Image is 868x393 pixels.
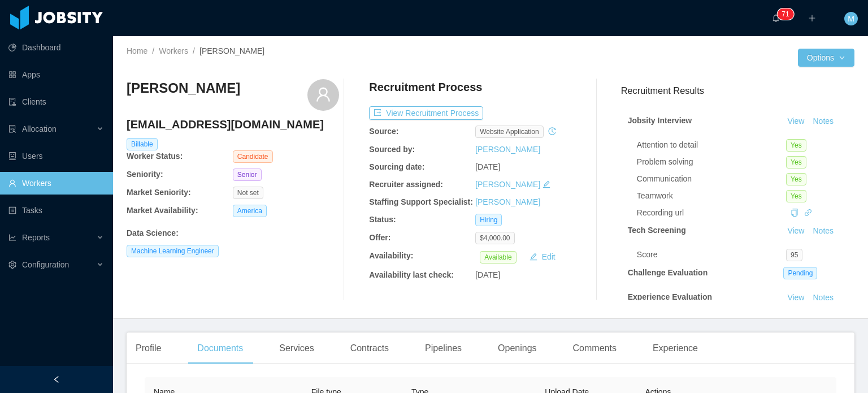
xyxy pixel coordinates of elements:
span: Candidate [233,150,273,163]
div: Copy [791,207,798,219]
a: icon: robotUsers [8,145,104,167]
i: icon: edit [542,180,550,188]
span: Allocation [22,124,57,133]
strong: Jobsity Interview [628,116,692,125]
span: Yes [786,139,806,152]
a: Workers [159,46,188,55]
a: View [783,116,808,126]
a: icon: exportView Recruitment Process [369,109,483,118]
button: icon: editEdit [525,250,560,264]
span: [PERSON_NAME] [199,46,264,55]
strong: Challenge Evaluation [628,268,708,277]
b: Availability: [369,251,413,260]
b: Market Availability: [127,206,198,215]
a: icon: appstoreApps [8,63,104,86]
span: Machine Learning Engineer [127,245,219,257]
span: Not set [233,187,263,199]
i: icon: setting [8,261,16,269]
i: icon: line-chart [8,234,16,241]
span: / [193,46,195,55]
div: Recording url [637,207,786,219]
p: 7 [782,8,785,20]
h3: [PERSON_NAME] [127,79,240,97]
b: Source: [369,127,398,136]
button: Notes [808,115,838,128]
i: icon: plus [808,14,816,22]
a: [PERSON_NAME] [475,180,540,189]
i: icon: bell [772,14,780,22]
a: icon: profileTasks [8,199,104,222]
div: Contracts [341,332,398,364]
b: Availability last check: [369,270,454,279]
p: 1 [785,8,789,20]
i: icon: history [548,127,556,135]
span: Pending [783,267,817,279]
strong: Tech Screening [628,226,686,235]
h3: Recruitment Results [621,84,854,98]
span: Yes [786,173,806,185]
h4: [EMAIL_ADDRESS][DOMAIN_NAME] [127,116,339,132]
span: Configuration [22,260,69,269]
span: Billable [127,138,158,150]
button: Optionsicon: down [798,49,854,67]
a: View [783,226,808,235]
sup: 71 [777,8,793,20]
div: Services [270,332,323,364]
a: icon: link [804,208,812,217]
a: [PERSON_NAME] [475,145,540,154]
b: Sourcing date: [369,162,424,171]
a: [PERSON_NAME] [475,197,540,206]
b: Recruiter assigned: [369,180,443,189]
div: Teamwork [637,190,786,202]
div: Openings [489,332,546,364]
b: Offer: [369,233,390,242]
span: website application [475,126,544,138]
b: Sourced by: [369,145,415,154]
span: [DATE] [475,270,500,279]
i: icon: user [315,87,331,102]
h4: Recruitment Process [369,79,482,95]
div: Experience [644,332,707,364]
span: / [152,46,154,55]
span: Hiring [475,214,502,226]
div: Comments [564,332,626,364]
a: View [783,293,808,302]
i: icon: copy [791,209,798,217]
a: Home [127,46,147,55]
span: Reports [22,233,50,242]
div: Profile [127,332,170,364]
b: Status: [369,215,396,224]
span: Yes [786,156,806,169]
span: [DATE] [475,162,500,171]
span: 95 [786,249,802,261]
div: Documents [188,332,252,364]
button: Notes [808,291,838,305]
a: icon: auditClients [8,90,104,113]
div: Score [637,249,786,261]
div: Pipelines [416,332,471,364]
i: icon: link [804,209,812,217]
b: Worker Status: [127,152,183,161]
div: Attention to detail [637,139,786,151]
b: Data Science : [127,228,179,237]
i: icon: solution [8,125,16,133]
b: Seniority: [127,170,163,179]
span: Yes [786,190,806,202]
a: icon: pie-chartDashboard [8,36,104,59]
div: Communication [637,173,786,185]
span: Senior [233,169,262,181]
button: icon: exportView Recruitment Process [369,106,483,120]
span: America [233,205,267,217]
span: M [848,12,854,25]
span: $4,000.00 [475,232,514,244]
strong: Experience Evaluation [628,292,712,301]
b: Staffing Support Specialist: [369,197,473,206]
b: Market Seniority: [127,188,191,197]
button: Notes [808,224,838,238]
div: Problem solving [637,156,786,168]
a: icon: userWorkers [8,172,104,195]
